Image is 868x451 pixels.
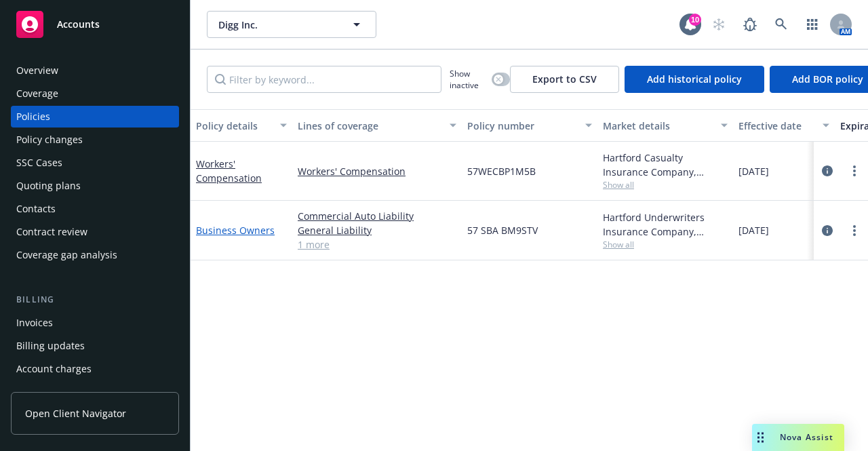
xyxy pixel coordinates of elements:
[11,293,179,307] div: Billing
[11,198,179,220] a: Contacts
[625,66,764,93] button: Add historical policy
[191,109,292,142] button: Policy details
[467,164,536,178] span: 57WECBP1M5B
[792,73,863,85] span: Add BOR policy
[733,109,835,142] button: Effective date
[11,312,179,334] a: Invoices
[16,335,85,357] div: Billing updates
[532,73,597,85] span: Export to CSV
[467,119,577,133] div: Policy number
[292,109,462,142] button: Lines of coverage
[16,106,50,128] div: Policies
[16,312,53,334] div: Invoices
[16,60,58,81] div: Overview
[780,431,833,443] span: Nova Assist
[11,152,179,174] a: SSC Cases
[738,223,769,237] span: [DATE]
[11,60,179,81] a: Overview
[462,109,597,142] button: Policy number
[819,222,835,239] a: circleInformation
[16,83,58,104] div: Coverage
[196,224,275,237] a: Business Owners
[11,129,179,151] a: Policy changes
[57,19,100,30] span: Accounts
[846,163,863,179] a: more
[11,358,179,380] a: Account charges
[689,14,701,26] div: 10
[11,5,179,43] a: Accounts
[603,151,728,179] div: Hartford Casualty Insurance Company, Hartford Insurance Group
[647,73,742,85] span: Add historical policy
[207,11,376,38] button: Digg Inc.
[819,163,835,179] a: circleInformation
[11,244,179,266] a: Coverage gap analysis
[752,424,844,451] button: Nova Assist
[298,209,456,223] a: Commercial Auto Liability
[603,239,728,250] span: Show all
[218,18,336,32] span: Digg Inc.
[298,237,456,252] a: 1 more
[16,152,62,174] div: SSC Cases
[25,406,126,420] span: Open Client Navigator
[16,129,83,151] div: Policy changes
[298,164,456,178] a: Workers' Compensation
[846,222,863,239] a: more
[603,210,728,239] div: Hartford Underwriters Insurance Company, Hartford Insurance Group
[298,119,441,133] div: Lines of coverage
[196,119,272,133] div: Policy details
[738,164,769,178] span: [DATE]
[16,175,81,197] div: Quoting plans
[11,221,179,243] a: Contract review
[298,223,456,237] a: General Liability
[799,11,826,38] a: Switch app
[603,119,713,133] div: Market details
[603,179,728,191] span: Show all
[16,198,56,220] div: Contacts
[11,83,179,104] a: Coverage
[11,175,179,197] a: Quoting plans
[16,221,87,243] div: Contract review
[752,424,769,451] div: Drag to move
[597,109,733,142] button: Market details
[768,11,795,38] a: Search
[11,335,179,357] a: Billing updates
[11,106,179,128] a: Policies
[736,11,764,38] a: Report a Bug
[207,66,441,93] input: Filter by keyword...
[738,119,814,133] div: Effective date
[705,11,732,38] a: Start snowing
[16,358,92,380] div: Account charges
[467,223,538,237] span: 57 SBA BM9STV
[450,68,486,91] span: Show inactive
[510,66,619,93] button: Export to CSV
[196,157,262,184] a: Workers' Compensation
[16,244,117,266] div: Coverage gap analysis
